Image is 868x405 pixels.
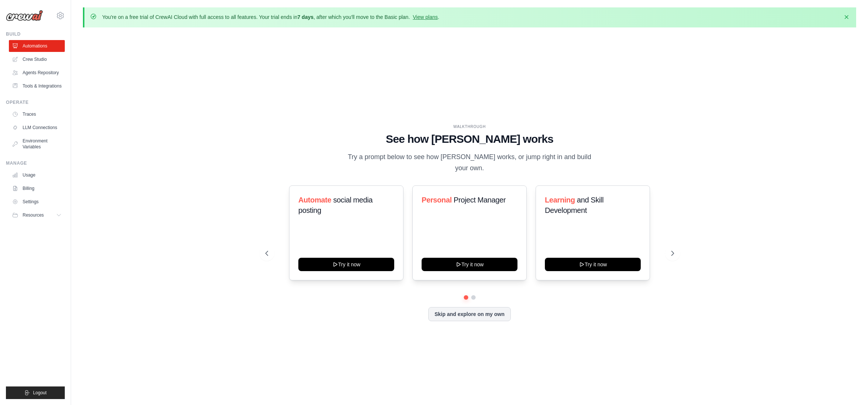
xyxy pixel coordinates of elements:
div: Build [6,31,65,37]
div: WALKTHROUGH [265,124,674,129]
span: Resources [23,212,44,218]
button: Try it now [545,258,641,271]
h1: See how [PERSON_NAME] works [265,132,674,146]
strong: 7 days [297,14,314,20]
p: Try a prompt below to see how [PERSON_NAME] works, or jump right in and build your own. [345,152,594,174]
button: Try it now [298,258,394,271]
p: You're on a free trial of CrewAI Cloud with full access to all features. Your trial ends in , aft... [102,13,439,21]
a: Environment Variables [9,135,65,153]
a: LLM Connections [9,122,65,134]
img: Logo [6,10,43,21]
span: Automate [298,196,331,204]
span: Project Manager [453,196,506,204]
span: social media posting [298,196,373,214]
a: Settings [9,196,65,208]
button: Logout [6,386,65,399]
a: Crew Studio [9,53,65,65]
div: Manage [6,160,65,166]
a: Traces [9,108,65,120]
div: Operate [6,99,65,105]
a: Automations [9,40,65,52]
a: Tools & Integrations [9,80,65,92]
span: Personal [422,196,452,204]
span: Logout [33,390,47,396]
button: Try it now [422,258,517,271]
a: View plans [413,14,438,20]
a: Billing [9,182,65,194]
a: Agents Repository [9,67,65,79]
button: Skip and explore on my own [428,307,511,321]
button: Resources [9,209,65,221]
span: and Skill Development [545,196,603,214]
span: Learning [545,196,575,204]
a: Usage [9,169,65,181]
